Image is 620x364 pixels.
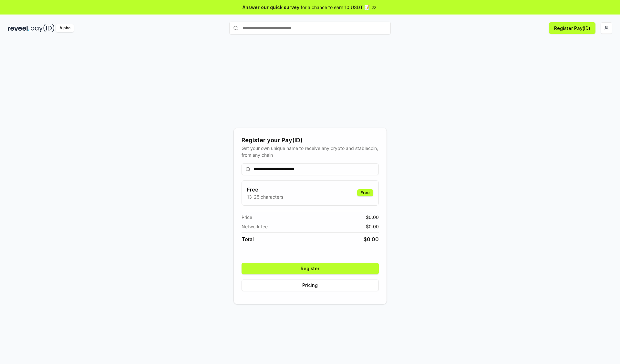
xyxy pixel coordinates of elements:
[242,145,379,158] div: Get your own unique name to receive any crypto and stablecoin, from any chain
[366,223,379,230] span: $ 0.00
[56,24,74,32] div: Alpha
[247,186,283,193] h3: Free
[31,24,55,32] img: pay_id
[247,193,283,200] p: 13-25 characters
[549,22,595,34] button: Register Pay(ID)
[357,189,373,196] div: Free
[242,214,252,221] span: Price
[242,235,254,243] span: Total
[243,4,299,11] span: Answer our quick survey
[242,280,379,291] button: Pricing
[8,24,29,32] img: reveel_dark
[366,214,379,221] span: $ 0.00
[301,4,370,11] span: for a chance to earn 10 USDT 📝
[364,235,379,243] span: $ 0.00
[242,136,379,145] div: Register your Pay(ID)
[242,263,379,274] button: Register
[242,223,268,230] span: Network fee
